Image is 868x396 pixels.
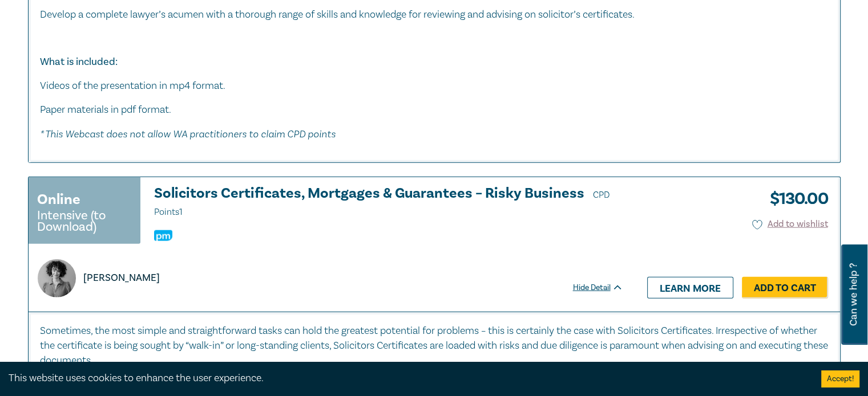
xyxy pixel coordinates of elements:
[761,186,828,212] h3: $ 130.00
[40,55,118,68] strong: What is included:
[848,251,859,338] span: Can we help ?
[573,282,636,293] div: Hide Detail
[83,271,160,285] p: [PERSON_NAME]
[742,277,828,299] a: Add to Cart
[37,189,80,210] h3: Online
[647,277,733,299] a: Learn more
[38,259,76,297] img: https://s3.ap-southeast-2.amazonaws.com/leo-cussen-store-production-content/Contacts/Laura%20Vick...
[154,186,623,220] a: Solicitors Certificates, Mortgages & Guarantees – Risky Business CPD Points1
[40,103,829,117] p: Paper materials in pdf format.
[9,371,804,386] div: This website uses cookies to enhance the user experience.
[821,370,859,387] button: Accept cookies
[40,324,829,368] p: Sometimes, the most simple and straightforward tasks can hold the greatest potential for problems...
[154,186,623,220] h3: Solicitors Certificates, Mortgages & Guarantees – Risky Business
[752,218,828,231] button: Add to wishlist
[37,210,132,232] small: Intensive (to Download)
[154,230,172,241] img: Practice Management & Business Skills
[40,128,336,140] em: * This Webcast does not allow WA practitioners to claim CPD points
[40,79,829,93] p: Videos of the presentation in mp4 format.
[40,7,829,22] p: Develop a complete lawyer’s acumen with a thorough range of skills and knowledge for reviewing an...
